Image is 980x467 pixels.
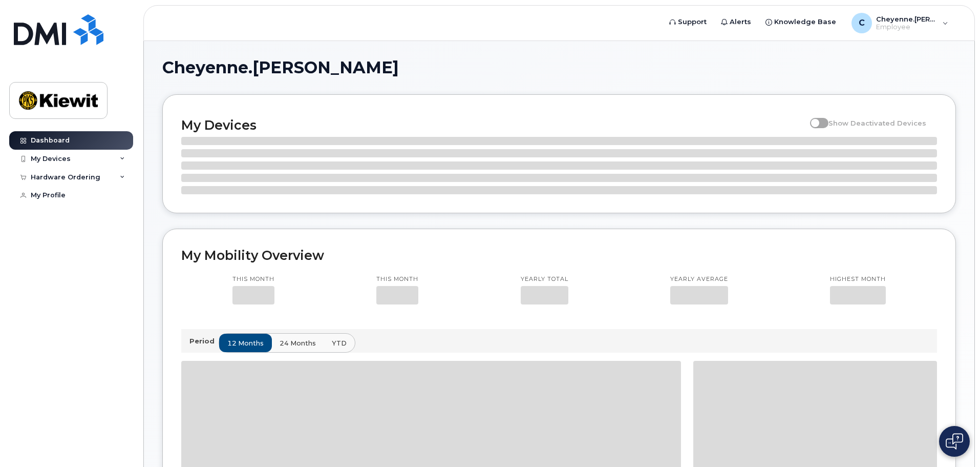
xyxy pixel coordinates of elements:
span: Cheyenne.[PERSON_NAME] [162,60,399,75]
p: Period [189,336,219,346]
h2: My Mobility Overview [181,248,937,263]
p: Yearly total [521,275,568,283]
h2: My Devices [181,117,805,133]
p: This month [376,275,418,283]
p: Yearly average [670,275,728,283]
span: YTD [332,338,347,348]
img: Open chat [946,433,963,450]
p: This month [232,275,274,283]
span: 24 months [280,338,316,348]
input: Show Deactivated Devices [810,113,818,121]
span: Show Deactivated Devices [828,119,926,127]
p: Highest month [830,275,886,283]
